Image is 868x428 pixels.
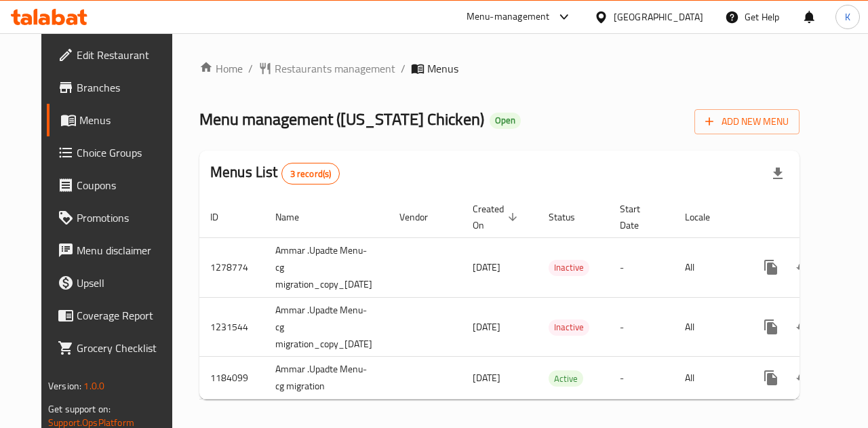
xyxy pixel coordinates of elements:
td: Ammar .Upadte Menu-cg migration [264,357,389,400]
span: Status [549,209,593,225]
a: Coupons [47,169,186,201]
span: Active [549,371,583,387]
td: 1278774 [199,237,264,297]
div: Total records count [281,163,340,184]
button: more [755,251,787,284]
button: Change Status [787,251,820,284]
button: more [755,311,787,343]
a: Branches [47,71,186,104]
span: Add New Menu [705,113,789,130]
a: Restaurants management [258,60,395,77]
div: Active [549,370,583,387]
div: Inactive [549,319,589,336]
a: Grocery Checklist [47,332,186,364]
td: 1184099 [199,357,264,400]
td: All [674,237,744,297]
div: [GEOGRAPHIC_DATA] [614,9,703,24]
span: Start Date [620,201,658,233]
a: Menu disclaimer [47,234,186,267]
span: Menu management ( [US_STATE] Chicken ) [199,104,484,134]
div: Menu-management [467,9,550,25]
span: 1.0.0 [83,377,104,395]
span: K [845,9,850,24]
span: [DATE] [473,258,500,276]
a: Edit Restaurant [47,39,186,71]
button: Change Status [787,311,820,343]
span: Edit Restaurant [77,47,176,63]
span: Menus [79,112,176,128]
span: [DATE] [473,318,500,336]
a: Promotions [47,201,186,234]
span: ID [210,209,236,225]
span: Promotions [77,210,176,226]
span: Choice Groups [77,144,176,161]
a: Choice Groups [47,136,186,169]
span: Coverage Report [77,307,176,324]
td: - [609,237,674,297]
span: Coupons [77,177,176,193]
button: Change Status [787,362,820,394]
span: Created On [473,201,521,233]
a: Home [199,60,243,77]
td: All [674,297,744,357]
span: [DATE] [473,369,500,387]
span: Inactive [549,260,589,275]
td: 1231544 [199,297,264,357]
a: Upsell [47,267,186,299]
span: Version: [48,377,81,395]
td: Ammar .Upadte Menu-cg migration_copy_[DATE] [264,297,389,357]
div: Inactive [549,260,589,276]
td: All [674,357,744,400]
td: - [609,297,674,357]
a: Menus [47,104,186,136]
span: Menu disclaimer [77,242,176,258]
span: Restaurants management [275,60,395,77]
li: / [401,60,406,77]
span: Name [275,209,317,225]
span: Get support on: [48,400,111,418]
li: / [248,60,253,77]
span: Upsell [77,275,176,291]
nav: breadcrumb [199,60,800,77]
a: Coverage Report [47,299,186,332]
button: Add New Menu [694,109,800,134]
span: Grocery Checklist [77,340,176,356]
span: Open [490,115,521,126]
h2: Menus List [210,162,340,184]
span: Inactive [549,319,589,335]
span: 3 record(s) [282,168,340,180]
button: more [755,362,787,394]
span: Menus [427,60,458,77]
span: Branches [77,79,176,96]
div: Open [490,113,521,129]
td: - [609,357,674,400]
span: Locale [685,209,728,225]
td: Ammar .Upadte Menu-cg migration_copy_[DATE] [264,237,389,297]
span: Vendor [399,209,446,225]
div: Export file [762,157,794,190]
